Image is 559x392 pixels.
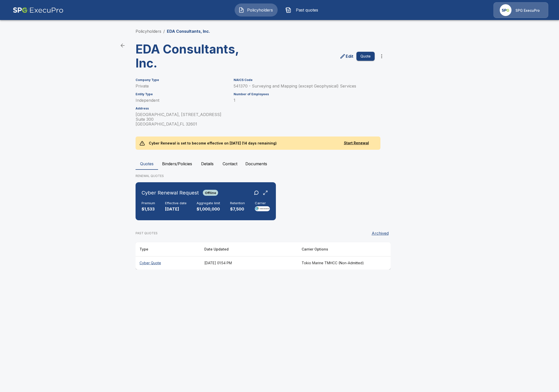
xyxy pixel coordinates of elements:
[219,158,241,170] button: Contact
[255,201,270,205] h6: Carrier
[158,158,196,170] button: Binders/Policies
[200,256,298,269] th: [DATE] 01:54 PM
[197,201,220,205] h6: Aggregate limit
[165,206,187,212] p: [DATE]
[136,112,228,126] p: [GEOGRAPHIC_DATA], [STREET_ADDRESS] Suite 300 [GEOGRAPHIC_DATA] , FL 32601
[500,4,511,16] img: Agency Icon
[234,84,375,88] p: 541370 - Surveying and Mapping (except Geophysical) Services
[136,231,158,235] p: PAST QUOTES
[493,2,548,18] a: Agency IconSPG ExecuPro
[136,107,228,110] h6: Address
[200,242,298,256] th: Date Updated
[230,206,245,212] p: $7,500
[136,78,228,82] h6: Company Type
[246,7,274,13] span: Policyholders
[346,53,353,59] p: Edit
[293,7,321,13] span: Past quotes
[165,201,187,205] h6: Effective date
[370,228,391,238] button: Archived
[285,7,291,13] img: Past quotes Icon
[136,256,200,269] th: Cyber Quote
[136,92,228,96] h6: Entity Type
[336,138,376,148] button: Start Renewal
[136,158,424,170] div: policyholder tabs
[136,84,228,88] p: Private
[339,52,354,60] a: edit
[234,98,375,103] p: 1
[136,174,424,178] p: RENEWAL QUOTES
[298,242,373,256] th: Carrier Options
[234,78,375,82] h6: NAICS Code
[136,98,228,103] p: Independent
[282,3,325,16] button: Past quotes IconPast quotes
[145,136,281,150] p: Cyber Renewal is set to become effective on [DATE] (14 days remaining)
[197,206,220,212] p: $1,000,000
[118,40,128,50] a: back
[235,3,278,16] button: Policyholders IconPolicyholders
[238,7,244,13] img: Policyholders Icon
[230,201,245,205] h6: Retention
[136,242,391,269] table: responsive table
[136,42,259,70] h3: EDA Consultants, Inc.
[13,2,64,18] img: AA Logo
[298,256,373,269] th: Tokio Marine TMHCC (Non-Admitted)
[142,206,155,212] p: $1,533
[196,158,219,170] button: Details
[356,52,375,61] button: Quote
[377,51,387,61] button: more
[136,158,158,170] button: Quotes
[515,8,540,13] p: SPG ExecuPro
[234,92,375,96] h6: Number of Employees
[142,189,199,197] h6: Cyber Renewal Request
[136,29,161,34] a: Policyholders
[167,28,210,34] p: EDA Consultants, Inc.
[255,206,270,211] img: Carrier
[136,28,210,34] nav: breadcrumb
[163,28,165,34] li: /
[203,191,218,195] span: Offline
[136,242,200,256] th: Type
[142,201,155,205] h6: Premium
[241,158,271,170] button: Documents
